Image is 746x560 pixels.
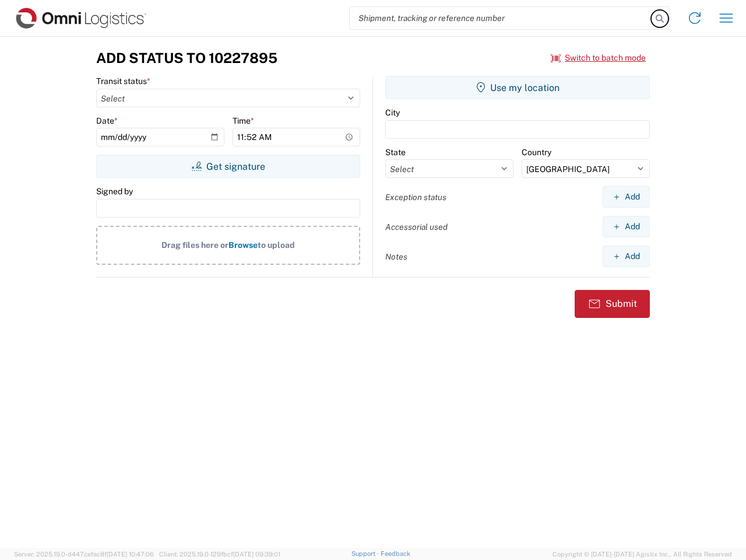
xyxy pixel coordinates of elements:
a: Feedback [381,550,410,557]
label: Exception status [385,192,446,202]
button: Add [603,246,650,267]
button: Add [603,186,650,208]
button: Add [603,216,650,237]
span: Client: 2025.19.0-129fbcf [159,551,280,558]
input: Shipment, tracking or reference number [350,7,652,29]
label: Time [233,116,254,126]
label: Country [522,147,551,157]
button: Use my location [385,76,650,99]
span: Copyright © [DATE]-[DATE] Agistix Inc., All Rights Reserved [553,549,732,559]
label: State [385,147,406,157]
span: to upload [258,240,295,250]
span: Browse [228,240,258,250]
label: Transit status [96,76,150,86]
button: Get signature [96,155,360,178]
label: Accessorial used [385,222,448,232]
label: City [385,107,400,118]
span: Server: 2025.19.0-d447cefac8f [14,551,154,558]
label: Date [96,116,118,126]
label: Notes [385,251,407,262]
label: Signed by [96,186,133,197]
h3: Add Status to 10227895 [96,50,277,66]
span: [DATE] 10:47:06 [107,551,154,558]
button: Submit [575,290,650,318]
span: [DATE] 09:39:01 [233,551,280,558]
span: Drag files here or [161,240,228,250]
button: Switch to batch mode [551,48,646,68]
a: Support [351,550,381,557]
